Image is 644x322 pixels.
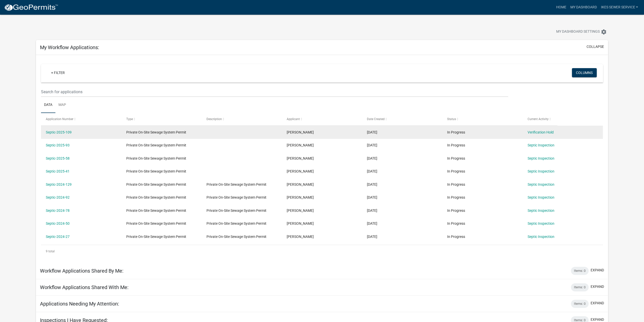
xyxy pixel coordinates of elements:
[287,130,314,134] span: Bill Banks
[447,143,465,147] span: In Progress
[202,113,282,125] datatable-header-cell: Description
[367,156,377,160] span: 05/16/2025
[367,182,377,186] span: 12/09/2024
[552,27,611,37] button: My Dashboard Settingssettings
[126,156,186,160] span: Private On-Site Sewage System Permit
[46,143,70,147] a: Septic-2025-93
[126,169,186,173] span: Private On-Site Sewage System Permit
[126,195,186,199] span: Private On-Site Sewage System Permit
[287,143,314,147] span: Bill Banks
[367,195,377,199] span: 09/16/2024
[568,3,599,12] a: My Dashboard
[556,29,600,35] span: My Dashboard Settings
[287,235,314,239] span: Bill Banks
[287,169,314,173] span: Bill Banks
[591,284,604,289] button: expand
[447,235,465,239] span: In Progress
[442,113,523,125] datatable-header-cell: Status
[367,235,377,239] span: 04/02/2024
[447,221,465,225] span: In Progress
[591,268,604,273] button: expand
[367,130,377,134] span: 10/07/2025
[41,87,508,97] input: Search for applications
[206,117,222,121] span: Description
[46,130,72,134] a: Septic-2025-109
[554,3,568,12] a: Home
[527,156,554,160] a: Septic Inspection
[126,143,186,147] span: Private On-Site Sewage System Permit
[36,55,608,263] div: collapse
[367,117,385,121] span: Date Created
[46,182,72,186] a: Septic-2024-129
[447,209,465,213] span: In Progress
[47,68,69,77] a: + Filter
[571,283,589,291] div: Items: 0
[40,44,99,50] h5: My Workflow Applications:
[572,68,597,77] button: Columns
[527,195,554,199] a: Septic Inspection
[527,221,554,225] a: Septic Inspection
[40,284,129,290] h5: Workflow Applications Shared With Me:
[287,195,314,199] span: Bill Banks
[126,221,186,225] span: Private On-Site Sewage System Permit
[287,209,314,213] span: Bill Banks
[287,156,314,160] span: Bill Banks
[41,113,121,125] datatable-header-cell: Application Number
[527,143,554,147] a: Septic Inspection
[287,117,300,121] span: Applicant
[367,209,377,213] span: 08/15/2024
[46,169,70,173] a: Septic-2025-41
[126,209,186,213] span: Private On-Site Sewage System Permit
[40,268,123,274] h5: Workflow Applications Shared By Me:
[126,130,186,134] span: Private On-Site Sewage System Permit
[41,97,55,113] a: Data
[126,182,186,186] span: Private On-Site Sewage System Permit
[46,156,70,160] a: Septic-2025-58
[287,182,314,186] span: Bill Banks
[46,235,70,239] a: Septic-2024-27
[362,113,442,125] datatable-header-cell: Date Created
[55,97,69,113] a: Map
[367,169,377,173] span: 04/24/2025
[527,130,553,134] a: Verification Hold
[206,235,266,239] span: Private On-Site Sewage System Permit
[599,3,640,12] a: Ikes Sewer Service
[447,169,465,173] span: In Progress
[46,221,70,225] a: Septic-2024-50
[587,44,604,49] button: collapse
[527,182,554,186] a: Septic Inspection
[571,300,589,308] div: Items: 0
[46,209,70,213] a: Septic-2024-78
[46,117,73,121] span: Application Number
[571,267,589,275] div: Items: 0
[447,117,456,121] span: Status
[206,221,266,225] span: Private On-Site Sewage System Permit
[126,235,186,239] span: Private On-Site Sewage System Permit
[126,117,133,121] span: Type
[367,221,377,225] span: 06/05/2024
[206,182,266,186] span: Private On-Site Sewage System Permit
[121,113,201,125] datatable-header-cell: Type
[447,130,465,134] span: In Progress
[527,169,554,173] a: Septic Inspection
[282,113,362,125] datatable-header-cell: Applicant
[41,245,603,258] div: 9 total
[46,195,70,199] a: Septic-2024-92
[367,143,377,147] span: 09/03/2025
[591,300,604,306] button: expand
[523,113,603,125] datatable-header-cell: Current Activity
[527,209,554,213] a: Septic Inspection
[206,195,266,199] span: Private On-Site Sewage System Permit
[447,182,465,186] span: In Progress
[527,117,548,121] span: Current Activity
[447,156,465,160] span: In Progress
[447,195,465,199] span: In Progress
[206,209,266,213] span: Private On-Site Sewage System Permit
[287,221,314,225] span: Bill Banks
[601,29,607,35] i: settings
[40,301,119,307] h5: Applications Needing My Attention:
[527,235,554,239] a: Septic Inspection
